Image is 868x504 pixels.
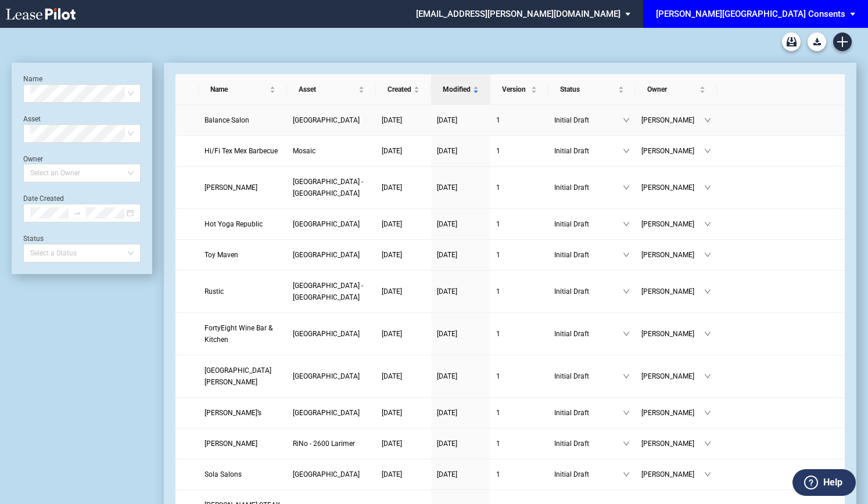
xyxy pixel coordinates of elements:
a: [DATE] [382,114,425,126]
a: Archive [782,33,801,51]
label: Owner [23,155,43,163]
span: [DATE] [382,470,402,478]
a: [GEOGRAPHIC_DATA] - [GEOGRAPHIC_DATA] [293,280,370,303]
a: Mosaic [293,145,370,157]
span: 1 [496,470,500,478]
span: to [73,209,81,217]
a: [GEOGRAPHIC_DATA] [293,328,370,340]
span: down [704,330,711,337]
span: Initial Draft [554,438,623,449]
span: [PERSON_NAME] [641,438,704,449]
span: Preston Royal - East [293,251,360,259]
th: Created [376,74,431,105]
span: [PERSON_NAME] [641,286,704,297]
a: RiNo - 2600 Larimer [293,438,370,449]
a: 1 [496,249,543,261]
span: 1 [496,372,500,380]
span: Hi/Fi Tex Mex Barbecue [205,147,278,155]
a: [DATE] [437,438,485,449]
a: [DATE] [437,182,485,193]
a: [GEOGRAPHIC_DATA] [293,114,370,126]
div: [PERSON_NAME][GEOGRAPHIC_DATA] Consents [656,9,845,19]
span: [DATE] [382,409,402,417]
a: [DATE] [382,438,425,449]
a: [DATE] [382,469,425,480]
span: [DATE] [382,147,402,155]
span: [DATE] [437,220,457,228]
span: Mosaic [293,147,315,155]
a: [PERSON_NAME] [205,438,281,449]
a: [GEOGRAPHIC_DATA][PERSON_NAME] [205,365,281,388]
span: [PERSON_NAME] [641,469,704,480]
span: Uptown Park - East [293,282,363,301]
span: 1 [496,116,500,124]
span: 1 [496,409,500,417]
span: Sola Salons [205,470,242,478]
span: down [704,440,711,447]
span: Dolittle’s [205,409,261,417]
a: Sola Salons [205,469,281,480]
span: Owner [647,84,697,95]
a: [DATE] [382,286,425,297]
span: 1 [496,440,500,448]
label: Status [23,235,44,243]
a: [DATE] [382,249,425,261]
a: Toy Maven [205,249,281,261]
a: [DATE] [382,145,425,157]
span: Initial Draft [554,249,623,261]
a: 1 [496,407,543,419]
a: [PERSON_NAME]’s [205,407,281,419]
span: down [704,409,711,416]
span: down [704,373,711,380]
span: down [623,147,630,154]
a: 1 [496,438,543,449]
a: 1 [496,218,543,230]
span: down [623,251,630,258]
span: [PERSON_NAME] [641,182,704,193]
th: Asset [287,74,376,105]
span: 1 [496,330,500,338]
span: Initial Draft [554,145,623,157]
span: swap-right [73,209,81,217]
label: Help [823,475,842,490]
span: [PERSON_NAME] [641,114,704,126]
a: Hi/Fi Tex Mex Barbecue [205,145,281,157]
a: [DATE] [437,249,485,261]
span: down [623,330,630,337]
a: [DATE] [382,407,425,419]
span: Freshfields Village [293,372,360,380]
span: Roark [205,440,257,448]
span: 1 [496,183,500,192]
th: Modified [431,74,490,105]
span: [DATE] [382,330,402,338]
span: 1 [496,147,500,155]
span: [DATE] [437,147,457,155]
a: 1 [496,182,543,193]
span: [DATE] [437,372,457,380]
th: Name [199,74,287,105]
span: Initial Draft [554,182,623,193]
span: down [704,251,711,258]
a: [DATE] [382,328,425,340]
a: [DATE] [437,407,485,419]
span: down [623,440,630,447]
span: [DATE] [382,287,402,296]
span: 1 [496,220,500,228]
a: [GEOGRAPHIC_DATA] - [GEOGRAPHIC_DATA] [293,176,370,199]
a: 1 [496,469,543,480]
span: [PERSON_NAME] [641,145,704,157]
a: Hot Yoga Republic [205,218,281,230]
span: Name [210,84,267,95]
span: Status [560,84,616,95]
span: [DATE] [382,220,402,228]
a: Create new document [833,33,852,51]
a: 1 [496,286,543,297]
span: [PERSON_NAME] [641,370,704,382]
span: Initial Draft [554,370,623,382]
a: [DATE] [437,286,485,297]
span: Park Place [293,470,360,478]
span: Initial Draft [554,286,623,297]
a: [DATE] [437,370,485,382]
span: down [623,373,630,380]
span: Salt Marsh Animal Hospital [205,366,271,386]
